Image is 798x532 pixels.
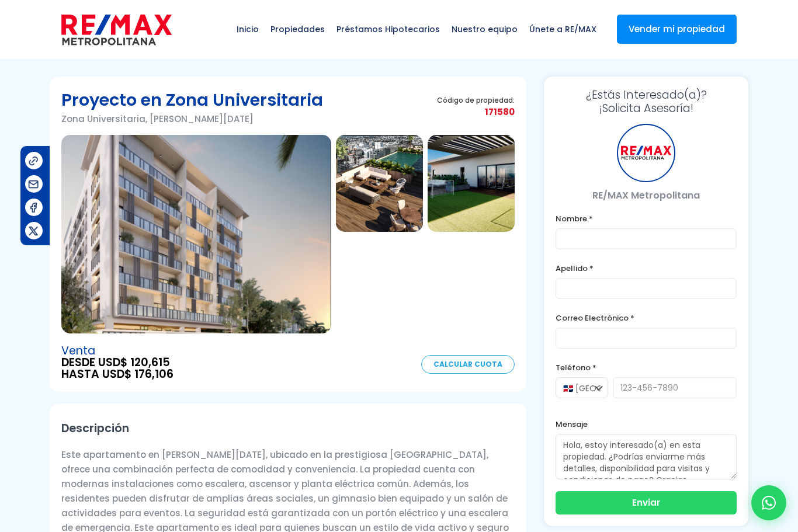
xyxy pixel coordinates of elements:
[556,311,737,325] label: Correo Electrónico *
[556,88,737,102] span: ¿Estás Interesado(a)?
[556,491,737,514] button: Enviar
[27,225,40,237] img: Compartir
[27,178,40,190] img: Compartir
[523,12,602,47] span: Únete a RE/MAX
[437,96,515,105] span: Código de propiedad:
[61,112,323,126] p: Zona Universitaria, [PERSON_NAME][DATE]
[556,434,737,479] textarea: Hola, estoy interesado(a) en esta propiedad. ¿Podrías enviarme más detalles, disponibilidad para ...
[613,377,737,398] input: 123-456-7890
[61,135,331,333] img: Proyecto en Zona Universitaria
[556,417,737,432] label: Mensaje
[446,12,523,47] span: Nuestro equipo
[437,105,515,119] span: 171580
[27,155,40,167] img: Compartir
[27,201,40,214] img: Compartir
[61,345,174,357] span: Venta
[617,124,675,182] div: RE/MAX Metropolitana
[428,135,515,232] img: Proyecto en Zona Universitaria
[61,368,174,380] span: HASTA USD$ 176,106
[421,355,515,374] a: Calcular Cuota
[61,357,174,368] span: DESDE USD$ 120,615
[61,88,323,112] h1: Proyecto en Zona Universitaria
[617,15,737,44] a: Vender mi propiedad
[61,415,515,441] h2: Descripción
[331,12,446,47] span: Préstamos Hipotecarios
[556,88,737,115] h3: ¡Solicita Asesoría!
[231,12,265,47] span: Inicio
[556,211,737,226] label: Nombre *
[336,135,423,232] img: Proyecto en Zona Universitaria
[556,360,737,375] label: Teléfono *
[556,188,737,203] p: RE/MAX Metropolitana
[265,12,331,47] span: Propiedades
[556,261,737,276] label: Apellido *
